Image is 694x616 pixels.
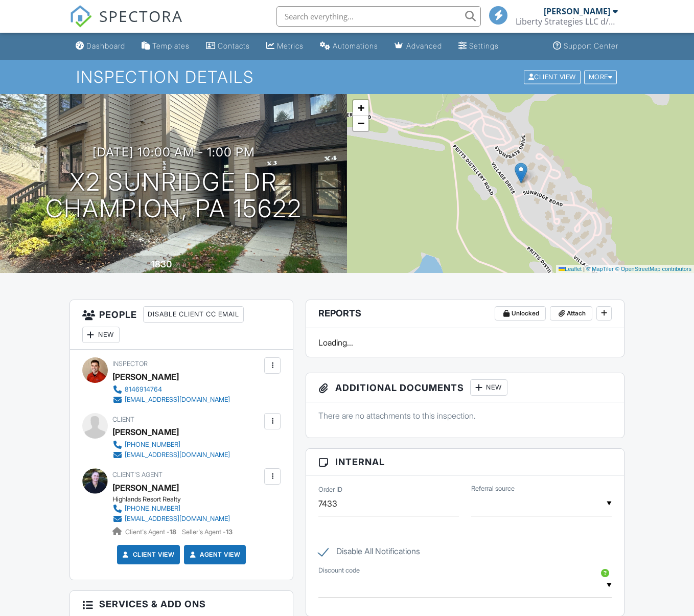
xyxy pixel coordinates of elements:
[318,410,612,421] p: There are no attachments to this inspection.
[99,5,183,27] span: SPECTORA
[358,101,364,114] span: +
[454,37,503,56] a: Settings
[358,117,364,129] span: −
[615,266,691,272] a: © OpenStreetMap contributors
[406,41,442,50] div: Advanced
[564,41,618,50] div: Support Center
[306,449,624,475] h3: Internal
[112,480,179,495] a: [PERSON_NAME]
[188,550,240,560] a: Agent View
[226,528,233,536] strong: 13
[306,373,624,402] h3: Additional Documents
[112,471,163,478] span: Client's Agent
[276,6,481,27] input: Search everything...
[125,505,180,513] div: [PHONE_NUMBER]
[318,485,342,494] label: Order ID
[143,306,244,323] div: Disable Client CC Email
[516,16,618,27] div: Liberty Strategies LLC d/b/a Liberty Inspectors
[549,37,622,56] a: Support Center
[76,68,618,86] h1: Inspection Details
[125,396,230,404] div: [EMAIL_ADDRESS][DOMAIN_NAME]
[125,528,178,536] span: Client's Agent -
[45,169,302,223] h1: X2 Sunridge Dr Champion, PA 15622
[515,163,527,184] img: Marker
[125,451,230,459] div: [EMAIL_ADDRESS][DOMAIN_NAME]
[112,450,230,460] a: [EMAIL_ADDRESS][DOMAIN_NAME]
[70,14,183,35] a: SPECTORA
[262,37,308,56] a: Metrics
[318,546,420,559] label: Disable All Notifications
[86,41,125,50] div: Dashboard
[112,495,238,504] div: Highlands Resort Realty
[125,385,162,394] div: 8146914764
[125,441,180,449] div: [PHONE_NUMBER]
[70,5,92,28] img: The Best Home Inspection Software - Spectora
[137,37,194,56] a: Templates
[470,379,507,396] div: New
[112,514,230,524] a: [EMAIL_ADDRESS][DOMAIN_NAME]
[469,41,499,50] div: Settings
[112,360,148,368] span: Inspector
[353,100,368,116] a: Zoom in
[523,73,583,80] a: Client View
[112,416,134,423] span: Client
[318,566,360,575] label: Discount code
[524,70,581,84] div: Client View
[202,37,254,56] a: Contacts
[70,300,293,350] h3: People
[112,395,230,405] a: [EMAIL_ADDRESS][DOMAIN_NAME]
[218,41,250,50] div: Contacts
[92,145,255,159] h3: [DATE] 10:00 am - 1:00 pm
[182,528,233,536] span: Seller's Agent -
[586,266,614,272] a: © MapTiler
[173,261,188,269] span: sq. ft.
[583,266,585,272] span: |
[170,528,176,536] strong: 18
[112,369,179,384] div: [PERSON_NAME]
[584,70,617,84] div: More
[112,424,179,440] div: [PERSON_NAME]
[112,504,230,514] a: [PHONE_NUMBER]
[316,37,382,56] a: Automations (Basic)
[390,37,446,56] a: Advanced
[121,550,175,560] a: Client View
[72,37,129,56] a: Dashboard
[82,327,120,343] div: New
[125,515,230,523] div: [EMAIL_ADDRESS][DOMAIN_NAME]
[353,116,368,131] a: Zoom out
[333,41,378,50] div: Automations
[112,440,230,450] a: [PHONE_NUMBER]
[152,41,190,50] div: Templates
[277,41,304,50] div: Metrics
[559,266,582,272] a: Leaflet
[471,484,515,493] label: Referral source
[112,384,230,395] a: 8146914764
[151,259,172,269] div: 1830
[544,6,610,16] div: [PERSON_NAME]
